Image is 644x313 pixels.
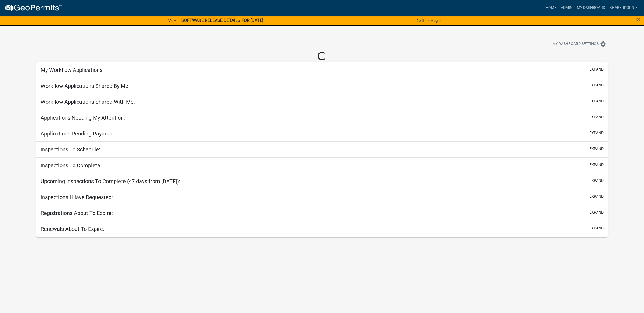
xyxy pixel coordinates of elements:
[589,178,604,183] button: expand
[559,3,575,13] a: Admin
[589,194,604,199] button: expand
[41,130,116,137] h5: Applications Pending Payment:
[41,83,130,89] h5: Workflow Applications Shared By Me:
[41,226,104,232] h5: Renewals About To Expire:
[414,16,444,25] button: Don't show again
[589,98,604,104] button: expand
[548,39,611,49] button: My Dashboard Settingssettings
[589,67,604,72] button: expand
[181,18,263,23] strong: SOFTWARE RELEASE DETAILS FOR [DATE]
[589,210,604,215] button: expand
[41,210,113,216] h5: Registrations About To Expire:
[543,3,559,13] a: Home
[575,3,607,13] a: My Dashboard
[41,67,104,73] h5: My Workflow Applications:
[41,114,125,121] h5: Applications Needing My Attention:
[41,146,100,153] h5: Inspections To Schedule:
[589,130,604,136] button: expand
[636,16,640,23] button: Close
[589,146,604,152] button: expand
[552,41,599,47] span: My Dashboard Settings
[41,162,102,169] h5: Inspections To Complete:
[41,178,180,185] h5: Upcoming Inspections To Complete (<7 days from [DATE]):
[41,194,113,200] h5: Inspections I Have Requested:
[589,225,604,231] button: expand
[41,99,135,105] h5: Workflow Applications Shared With Me:
[600,41,606,47] i: settings
[636,16,640,23] span: ×
[166,16,178,25] a: View
[589,114,604,120] button: expand
[589,162,604,168] button: expand
[607,3,640,13] a: khaberkorn
[589,82,604,88] button: expand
